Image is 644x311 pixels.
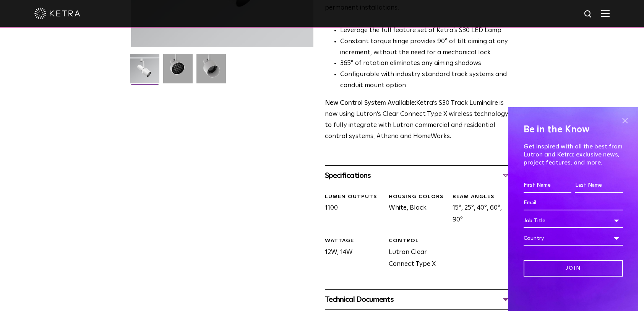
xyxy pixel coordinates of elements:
[524,231,623,246] div: Country
[524,122,623,137] h4: Be in the Know
[575,178,623,193] input: Last Name
[319,237,383,270] div: 12W, 14W
[453,193,511,201] div: BEAM ANGLES
[524,213,623,228] div: Job Title
[130,54,159,89] img: S30-Track-Luminaire-2021-Web-Square
[584,10,593,19] img: search icon
[383,237,447,270] div: Lutron Clear Connect Type X
[340,36,511,59] li: Constant torque hinge provides 90° of tilt aiming at any increment, without the need for a mechan...
[340,69,511,91] li: Configurable with industry standard track systems and conduit mount option
[383,193,447,226] div: White, Black
[447,193,511,226] div: 15°, 25°, 40°, 60°, 90°
[340,25,511,36] li: Leverage the full feature set of Ketra’s S30 LED Lamp
[389,237,447,245] div: CONTROL
[163,54,193,89] img: 3b1b0dc7630e9da69e6b
[524,196,623,210] input: Email
[340,58,511,69] li: 365° of rotation eliminates any aiming shadows
[34,8,80,19] img: ketra-logo-2019-white
[389,193,447,201] div: HOUSING COLORS
[325,98,511,142] p: Ketra’s S30 Track Luminaire is now using Lutron’s Clear Connect Type X wireless technology to ful...
[325,100,416,106] strong: New Control System Available:
[601,10,610,17] img: Hamburger%20Nav.svg
[524,143,623,166] p: Get inspired with all the best from Lutron and Ketra: exclusive news, project features, and more.
[524,178,571,193] input: First Name
[319,193,383,226] div: 1100
[196,54,226,89] img: 9e3d97bd0cf938513d6e
[524,260,623,277] input: Join
[325,193,383,201] div: LUMEN OUTPUTS
[325,169,511,182] div: Specifications
[325,293,511,306] div: Technical Documents
[325,237,383,245] div: WATTAGE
